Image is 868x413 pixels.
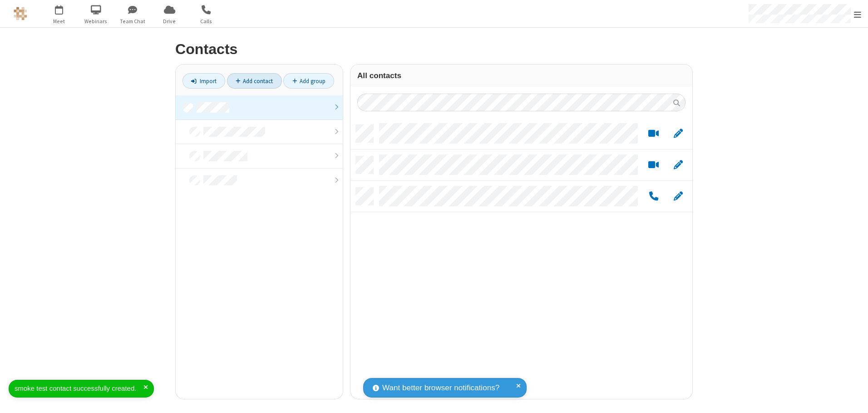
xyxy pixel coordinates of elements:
a: Add group [283,73,334,89]
h2: Contacts [175,41,693,57]
span: Team Chat [116,17,150,25]
div: smoke test contact successfully created. [15,383,143,394]
img: QA Selenium DO NOT DELETE OR CHANGE [14,7,27,20]
button: Call by phone [645,191,662,202]
div: grid [350,118,692,399]
a: Import [182,73,225,89]
span: Calls [189,17,223,25]
span: Meet [42,17,76,25]
span: Drive [153,17,187,25]
a: Add contact [227,73,282,89]
span: Want better browser notifications? [382,382,499,394]
span: Webinars [79,17,113,25]
button: Start a video meeting [645,159,662,171]
button: Start a video meeting [645,128,662,139]
button: Edit [669,128,687,139]
h3: All contacts [357,71,686,80]
button: Edit [669,159,687,171]
button: Edit [669,191,687,202]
